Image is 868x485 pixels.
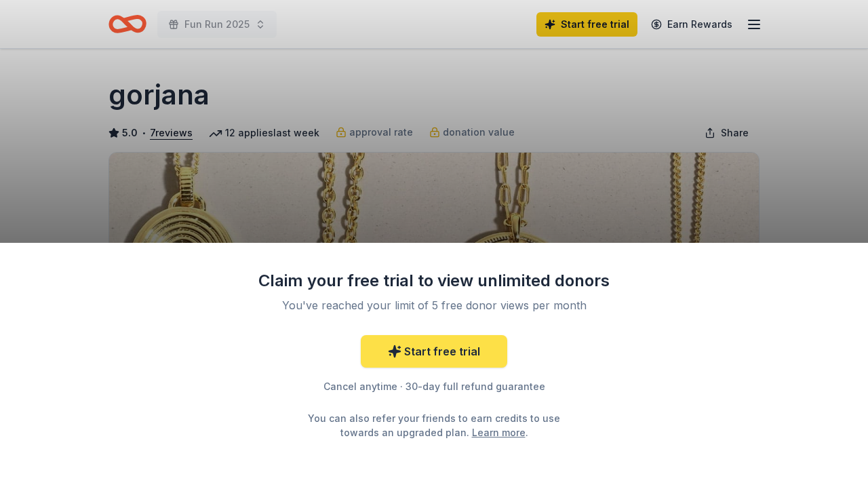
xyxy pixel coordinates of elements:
[361,335,507,368] a: Start free trial
[296,411,572,440] div: You can also refer your friends to earn credits to use towards an upgraded plan. .
[274,297,594,313] div: You've reached your limit of 5 free donor views per month
[472,425,526,440] a: Learn more
[258,270,610,292] div: Claim your free trial to view unlimited donors
[258,379,610,395] div: Cancel anytime · 30-day full refund guarantee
